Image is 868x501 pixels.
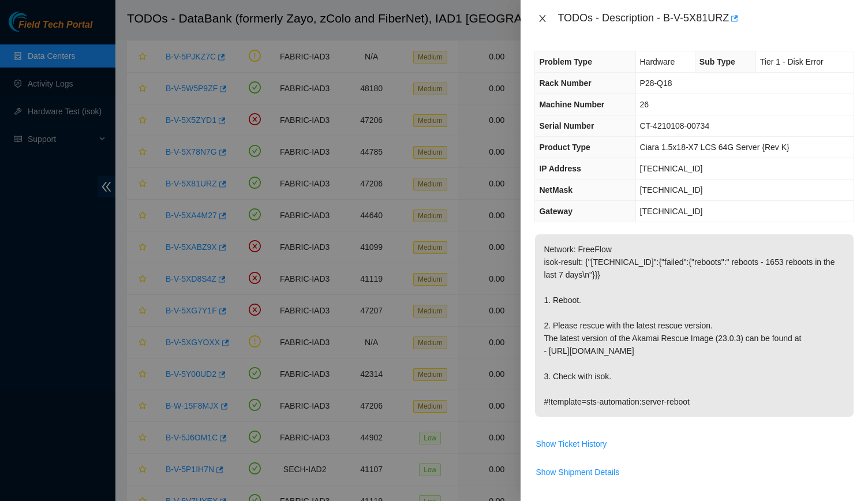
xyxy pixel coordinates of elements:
[539,78,591,88] span: Rack Number
[538,14,547,23] span: close
[640,100,649,109] span: 26
[558,9,854,28] div: TODOs - Description - B-V-5X81URZ
[640,185,703,195] span: [TECHNICAL_ID]
[536,466,619,478] span: Show Shipment Details
[535,463,620,481] button: Show Shipment Details
[640,164,703,173] span: [TECHNICAL_ID]
[539,185,573,195] span: NetMask
[539,143,590,152] span: Product Type
[539,207,573,216] span: Gateway
[539,100,604,109] span: Machine Number
[760,57,824,66] span: Tier 1 - Disk Error
[536,438,607,450] span: Show Ticket History
[535,435,607,453] button: Show Ticket History
[535,234,854,417] p: Network: FreeFlow isok-result: {"[TECHNICAL_ID]":{"failed":{"reboots":" reboots - 1653 reboots in...
[640,143,790,152] span: Ciara 1.5x18-X7 LCS 64G Server {Rev K}
[699,57,735,66] span: Sub Type
[640,57,675,66] span: Hardware
[534,13,551,24] button: Close
[640,121,710,130] span: CT-4210108-00734
[539,121,594,130] span: Serial Number
[640,207,703,216] span: [TECHNICAL_ID]
[539,164,581,173] span: IP Address
[640,78,672,88] span: P28-Q18
[539,57,592,66] span: Problem Type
